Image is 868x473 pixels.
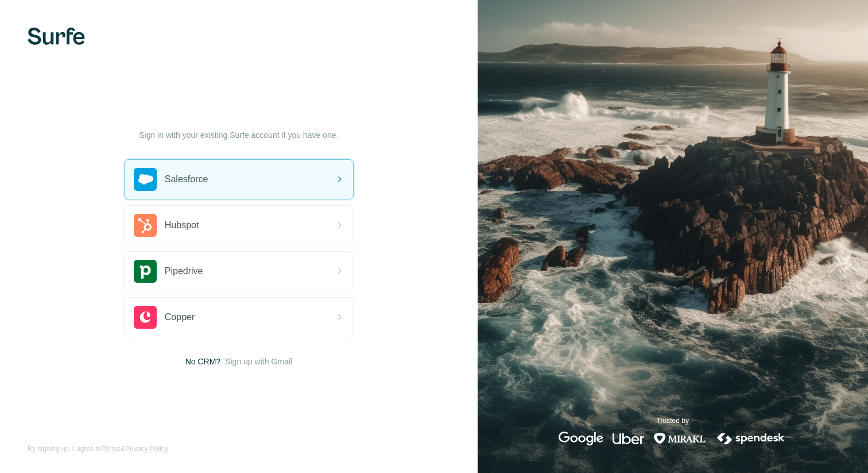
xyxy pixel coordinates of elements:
[139,129,338,141] p: Sign in with your existing Surfe account if you have one.
[134,168,157,191] img: salesforce's logo
[165,264,203,278] span: Pipedrive
[715,432,786,445] img: spendesk's logo
[125,445,168,453] a: Privacy Policy
[225,356,292,367] button: Sign up with Gmail
[653,432,706,445] img: mirakl's logo
[28,28,85,45] img: Surfe's logo
[185,356,220,367] span: No CRM?
[165,172,208,186] span: Salesforce
[102,445,121,453] a: Terms
[165,310,195,324] span: Copper
[613,432,644,445] img: uber's logo
[657,416,689,426] p: Trusted by
[28,444,168,454] span: By signing up, I agree to &
[134,214,157,237] img: hubspot's logo
[134,306,157,329] img: copper's logo
[134,260,157,283] img: pipedrive's logo
[124,106,354,125] h1: Let’s get started!
[165,218,199,232] span: Hubspot
[559,432,603,445] img: google's logo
